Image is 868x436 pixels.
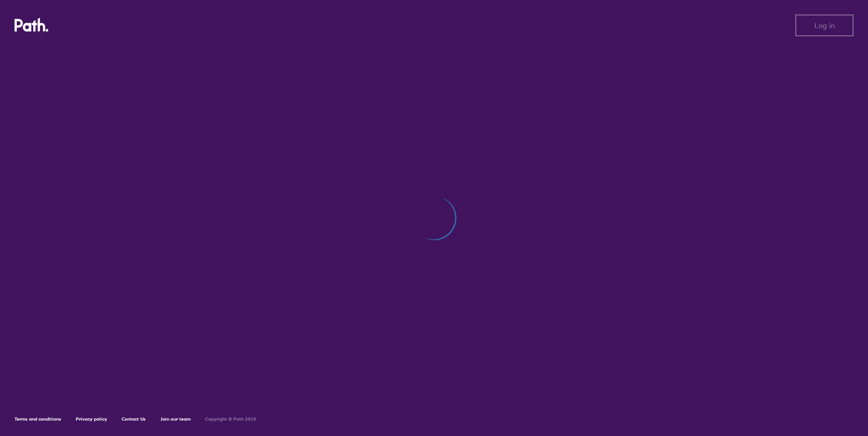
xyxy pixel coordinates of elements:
[15,416,61,422] a: Terms and conditions
[160,416,191,422] a: Join our team
[76,416,107,422] a: Privacy policy
[814,21,835,29] span: Log in
[205,417,256,422] h6: Copyright © Path 2018
[122,416,146,422] a: Contact Us
[795,15,853,36] button: Log in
